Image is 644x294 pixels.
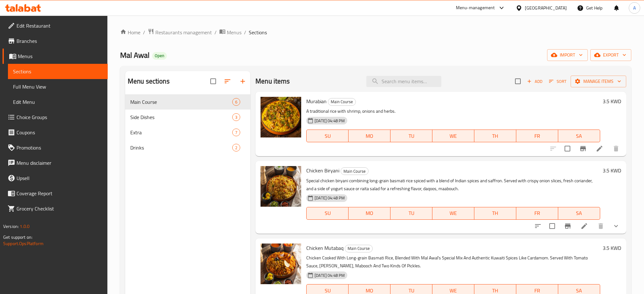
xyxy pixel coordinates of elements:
[345,245,373,252] div: Main Course
[3,18,108,33] a: Edit Restaurant
[17,144,103,151] span: Promotions
[593,218,608,234] button: delete
[393,131,430,141] span: TU
[545,77,571,86] span: Sort items
[612,222,620,230] svg: Show Choices
[328,98,356,106] div: Main Course
[312,272,347,278] span: [DATE] 04:48 PM
[13,98,103,106] span: Edit Menu
[152,52,167,60] div: Open
[244,29,246,36] li: /
[309,131,346,141] span: SU
[3,201,108,216] a: Grocery Checklist
[547,77,568,86] button: Sort
[148,28,212,37] a: Restaurants management
[306,254,600,270] p: Chicken Cooked With Long-grain Basmati Rice, Blended With Mal Awal's Special Mix And Authentic Ku...
[328,98,356,105] span: Main Course
[393,209,430,218] span: TU
[526,78,543,85] span: Add
[232,113,240,121] div: items
[3,155,108,170] a: Menu disclaimer
[130,129,232,136] div: Extra
[312,118,347,124] span: [DATE] 04:48 PM
[603,97,621,106] h6: 3.5 KWD
[130,113,232,121] span: Side Dishes
[17,174,103,182] span: Upsell
[8,64,108,79] a: Sections
[233,145,240,151] span: 2
[519,131,556,141] span: FR
[8,94,108,110] a: Edit Menu
[261,166,301,207] img: Chicken Biryani
[474,207,516,220] button: TH
[516,130,558,142] button: FR
[214,29,217,36] li: /
[576,77,621,85] span: Manage items
[220,74,235,89] span: Sort sections
[232,144,240,151] div: items
[249,29,267,36] span: Sections
[474,130,516,142] button: TH
[571,76,626,87] button: Manage items
[306,166,339,175] span: Chicken Biryani
[547,49,588,61] button: import
[233,114,240,120] span: 3
[558,207,600,220] button: SA
[525,4,567,11] div: [GEOGRAPHIC_DATA]
[125,94,250,110] div: Main Course6
[519,209,556,218] span: FR
[261,244,301,284] img: Chicken Mutabaq
[516,207,558,220] button: FR
[525,77,545,86] button: Add
[233,99,240,105] span: 6
[306,243,343,253] span: Chicken Mutabaq
[477,209,514,218] span: TH
[125,92,250,158] nav: Menu sections
[18,52,103,60] span: Menus
[561,209,598,218] span: SA
[390,207,432,220] button: TU
[309,209,346,218] span: SU
[130,144,232,151] span: Drinks
[341,167,369,175] div: Main Course
[608,218,624,234] button: show more
[351,209,388,218] span: MO
[312,195,347,201] span: [DATE] 04:48 PM
[546,219,559,233] span: Select to update
[351,131,388,141] span: MO
[306,107,600,115] p: A traditional rice with shrimp, onions and herbs.
[255,77,290,86] h2: Menu items
[120,48,150,62] span: Mal Awal
[432,207,474,220] button: WE
[155,29,212,36] span: Restaurants management
[227,29,241,36] span: Menus
[390,130,432,142] button: TU
[8,79,108,94] a: Full Menu View
[125,110,250,125] div: Side Dishes3
[596,145,603,152] a: Edit menu item
[349,130,390,142] button: MO
[595,51,626,59] span: export
[17,37,103,45] span: Branches
[341,168,368,175] span: Main Course
[558,130,600,142] button: SA
[3,49,108,64] a: Menus
[560,218,575,234] button: Branch-specific-item
[435,209,472,218] span: WE
[17,159,103,167] span: Menu disclaimer
[580,222,588,230] a: Edit menu item
[20,222,30,231] span: 1.0.0
[561,142,574,155] span: Select to update
[603,244,621,252] h6: 3.5 KWD
[435,131,472,141] span: WE
[130,98,232,106] span: Main Course
[530,218,546,234] button: sort-choices
[13,68,103,75] span: Sections
[125,140,250,155] div: Drinks2
[235,74,250,89] button: Add section
[125,125,250,140] div: Extra7
[633,4,636,11] span: A
[219,28,241,37] a: Menus
[3,33,108,49] a: Branches
[306,207,349,220] button: SU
